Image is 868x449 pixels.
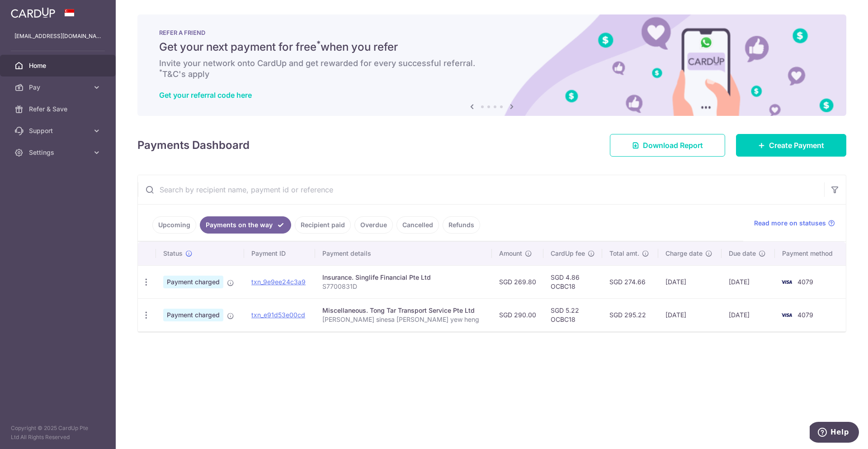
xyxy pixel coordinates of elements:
span: Amount [499,249,522,258]
span: Total amt. [609,249,639,258]
p: [EMAIL_ADDRESS][DOMAIN_NAME] [14,32,101,41]
span: CardUp fee [551,249,585,258]
span: 4079 [797,278,813,286]
a: Create Payment [736,134,846,157]
td: [DATE] [722,298,775,331]
span: Read more on statuses [754,219,826,228]
td: [DATE] [658,265,722,298]
a: Upcoming [152,216,196,234]
h5: Get your next payment for free when you refer [159,40,825,54]
a: txn_e91d53e00cd [251,311,305,319]
span: Home [29,61,89,70]
td: [DATE] [658,298,722,331]
h6: Invite your network onto CardUp and get rewarded for every successful referral. T&C's apply [159,58,825,80]
td: SGD 269.80 [492,265,543,298]
a: Overdue [354,216,393,234]
th: Payment ID [244,242,315,265]
a: Get your referral code here [159,91,252,100]
img: Bank Card [778,277,796,287]
span: Status [163,249,183,258]
th: Payment method [775,242,846,265]
span: Pay [29,83,89,92]
a: Recipient paid [295,216,351,234]
a: txn_9e9ee24c3a9 [251,278,306,286]
td: [DATE] [722,265,775,298]
td: SGD 274.66 [602,265,658,298]
td: SGD 5.22 OCBC18 [543,298,602,331]
td: SGD 290.00 [492,298,543,331]
a: Read more on statuses [754,219,835,228]
iframe: Opens a widget where you can find more information [810,422,859,444]
img: Bank Card [778,310,796,320]
td: SGD 4.86 OCBC18 [543,265,602,298]
a: Cancelled [396,216,439,234]
a: Download Report [610,134,725,157]
h4: Payments Dashboard [137,137,250,153]
div: Insurance. Singlife Financial Pte Ltd [322,273,485,282]
span: Refer & Save [29,105,89,114]
span: Create Payment [769,140,824,151]
span: Support [29,126,89,135]
div: Miscellaneous. Tong Tar Transport Service Pte Ltd [322,306,485,315]
p: [PERSON_NAME] sinesa [PERSON_NAME] yew heng [322,315,485,324]
a: Refunds [443,216,480,234]
span: Payment charged [163,276,223,288]
span: 4079 [797,311,813,319]
span: Due date [729,249,756,258]
th: Payment details [315,242,492,265]
span: Payment charged [163,309,223,321]
p: REFER A FRIEND [159,29,825,36]
p: S7700831D [322,282,485,291]
span: Settings [29,148,89,157]
a: Payments on the way [200,216,291,234]
td: SGD 295.22 [602,298,658,331]
img: RAF banner [137,14,846,116]
span: Charge date [665,249,703,258]
span: Download Report [643,140,703,151]
input: Search by recipient name, payment id or reference [138,175,824,204]
img: CardUp [11,7,55,18]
